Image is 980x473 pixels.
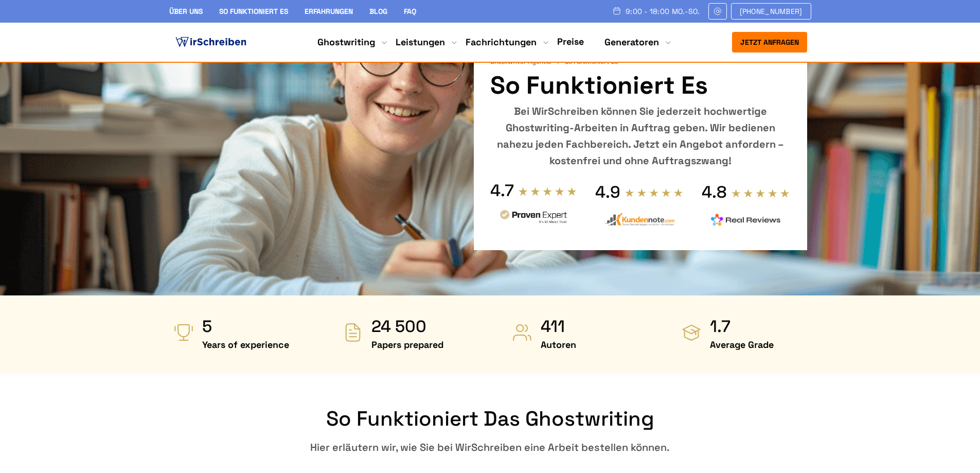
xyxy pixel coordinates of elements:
[305,7,353,16] a: Erfahrungen
[173,407,807,431] h2: So funktioniert das Ghostwriting
[498,208,568,227] img: provenexpert
[173,440,807,455] div: Hier erläutern wir, wie Sie bei WirSchreiben eine Arbeit bestellen können.
[169,7,203,16] a: Über uns
[731,188,790,198] img: stars
[732,32,807,52] button: Jetzt anfragen
[710,316,774,337] strong: 1.7
[369,7,387,16] a: Blog
[595,182,620,202] div: 4.9
[681,322,702,343] img: Average Grade
[490,71,791,100] h1: So funktioniert es
[625,188,684,198] img: stars
[604,213,674,226] img: kundennote
[219,7,288,16] a: So funktioniert es
[173,34,248,50] img: logo ghostwriter-österreich
[396,36,445,48] a: Leistungen
[702,182,727,202] div: 4.8
[740,7,803,15] span: [PHONE_NUMBER]
[710,337,774,353] span: Average Grade
[604,36,659,48] a: Generatoren
[317,36,375,48] a: Ghostwriting
[404,7,416,16] a: FAQ
[343,322,363,343] img: Papers prepared
[173,322,194,343] img: Years of experience
[731,3,811,20] a: [PHONE_NUMBER]
[202,316,289,337] strong: 5
[711,214,781,226] img: realreviews
[612,7,621,15] img: Schedule
[490,180,514,201] div: 4.7
[371,337,443,353] span: Papers prepared
[541,337,576,353] span: Autoren
[557,36,584,47] a: Preise
[713,7,722,15] img: Email
[466,36,537,48] a: Fachrichtungen
[626,7,700,15] span: 9:00 - 18:00 Mo.-So.
[512,322,532,343] img: Autoren
[371,316,443,337] strong: 24 500
[202,337,289,353] span: Years of experience
[541,316,576,337] strong: 411
[518,186,578,196] img: stars
[490,103,791,169] div: Bei WirSchreiben können Sie jederzeit hochwertige Ghostwriting-Arbeiten in Auftrag geben. Wir bed...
